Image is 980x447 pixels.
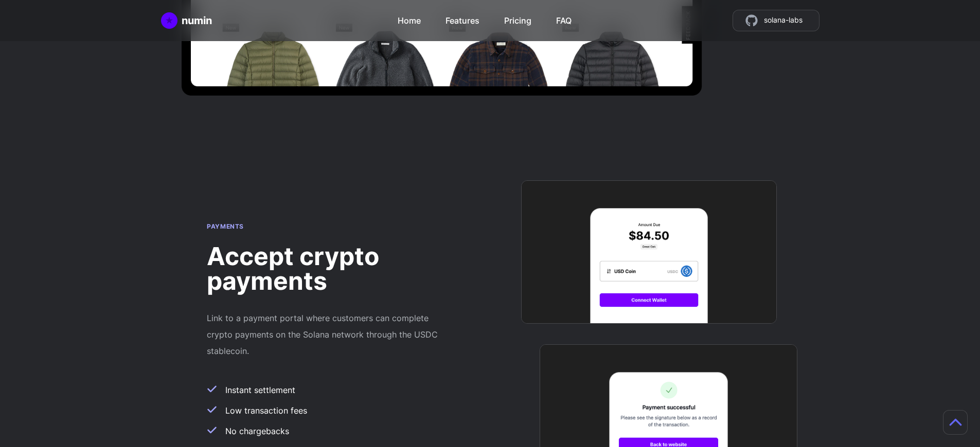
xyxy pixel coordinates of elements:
a: Features [446,10,479,27]
span: Payments [207,222,244,230]
img: Feature image 5 [521,180,777,324]
div: numin [182,13,212,28]
span: Instant settlement [225,384,295,396]
a: source code [733,10,819,31]
a: Pricing [504,10,531,27]
span: solana-labs [764,14,803,27]
span: Low transaction fees [225,404,307,417]
a: Home [398,10,421,27]
span: No chargebacks [225,425,289,437]
a: FAQ [556,10,572,27]
p: Link to a payment portal where customers can complete crypto payments on the Solana network throu... [207,310,450,359]
button: Scroll to top [943,410,968,435]
a: Home [161,12,212,29]
h2: Accept crypto payments [207,244,450,293]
